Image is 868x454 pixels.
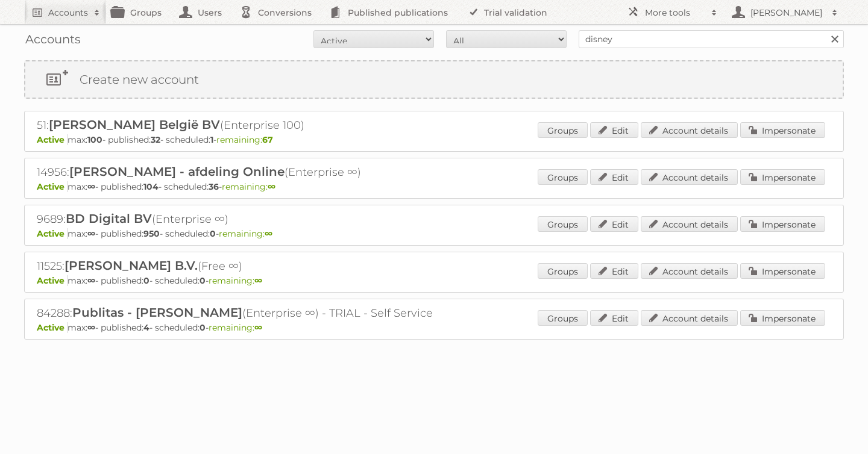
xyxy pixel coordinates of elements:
[37,228,831,239] p: max: - published: - scheduled: -
[641,122,738,138] a: Account details
[641,169,738,185] a: Account details
[69,164,285,179] span: [PERSON_NAME] - afdeling Online
[219,228,272,239] span: remaining:
[740,263,825,279] a: Impersonate
[265,228,272,239] strong: ∞
[538,263,588,279] a: Groups
[538,216,588,232] a: Groups
[268,181,275,192] strong: ∞
[590,216,638,232] a: Edit
[210,228,216,239] strong: 0
[641,216,738,232] a: Account details
[151,134,160,145] strong: 32
[87,275,95,286] strong: ∞
[200,275,206,286] strong: 0
[37,305,459,321] h2: 84288: (Enterprise ∞) - TRIAL - Self Service
[262,134,273,145] strong: 67
[37,164,459,180] h2: 14956: (Enterprise ∞)
[200,322,206,333] strong: 0
[538,122,588,138] a: Groups
[87,322,95,333] strong: ∞
[216,134,273,145] span: remaining:
[209,275,262,286] span: remaining:
[590,169,638,185] a: Edit
[37,322,68,333] span: Active
[590,263,638,279] a: Edit
[538,310,588,326] a: Groups
[143,181,159,192] strong: 104
[87,181,95,192] strong: ∞
[210,134,213,145] strong: 1
[25,61,843,98] a: Create new account
[740,122,825,138] a: Impersonate
[143,228,160,239] strong: 950
[37,134,831,145] p: max: - published: - scheduled: -
[66,211,152,226] span: BD Digital BV
[37,322,831,333] p: max: - published: - scheduled: -
[740,216,825,232] a: Impersonate
[49,117,220,132] span: [PERSON_NAME] België BV
[645,7,705,19] h2: More tools
[222,181,275,192] span: remaining:
[37,258,459,274] h2: 11525: (Free ∞)
[209,181,219,192] strong: 36
[254,322,262,333] strong: ∞
[87,228,95,239] strong: ∞
[641,310,738,326] a: Account details
[254,275,262,286] strong: ∞
[48,7,88,19] h2: Accounts
[143,275,149,286] strong: 0
[143,322,149,333] strong: 4
[37,117,459,133] h2: 51: (Enterprise 100)
[72,305,242,320] span: Publitas - [PERSON_NAME]
[37,211,459,227] h2: 9689: (Enterprise ∞)
[37,275,68,286] span: Active
[740,310,825,326] a: Impersonate
[37,181,68,192] span: Active
[37,181,831,192] p: max: - published: - scheduled: -
[590,310,638,326] a: Edit
[641,263,738,279] a: Account details
[747,7,826,19] h2: [PERSON_NAME]
[590,122,638,138] a: Edit
[37,275,831,286] p: max: - published: - scheduled: -
[538,169,588,185] a: Groups
[37,134,68,145] span: Active
[37,228,68,239] span: Active
[740,169,825,185] a: Impersonate
[209,322,262,333] span: remaining:
[64,258,198,273] span: [PERSON_NAME] B.V.
[87,134,102,145] strong: 100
